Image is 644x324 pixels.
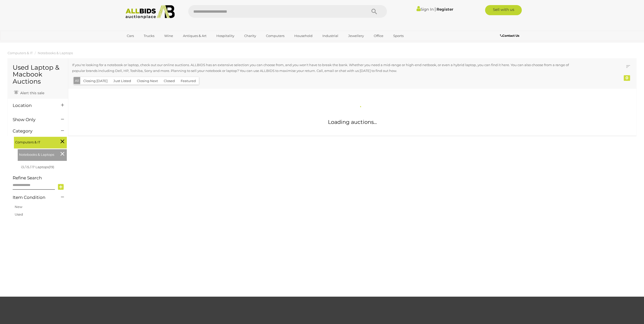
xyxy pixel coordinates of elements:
[13,129,53,134] h4: Category
[161,32,176,40] a: Wine
[13,89,46,96] a: Alert this sale
[123,40,166,48] a: [GEOGRAPHIC_DATA]
[123,32,137,40] a: Cars
[485,5,522,15] a: Sell with us
[345,32,367,40] a: Jewellery
[123,5,178,19] img: Allbids.com.au
[362,5,387,18] button: Search
[15,205,22,209] a: New
[437,7,453,12] a: Register
[19,150,57,158] span: Notebooks & Laptops
[319,32,342,40] a: Industrial
[13,117,53,122] h4: Show Only
[624,75,630,81] div: 0
[241,32,259,40] a: Charity
[370,32,387,40] a: Office
[178,77,199,85] button: Featured
[417,7,434,12] a: Sign In
[213,32,238,40] a: Hospitality
[134,77,161,85] button: Closing Next
[13,176,67,180] h4: Refine Search
[13,195,53,200] h4: Item Condition
[161,77,178,85] button: Closed
[263,32,288,40] a: Computers
[19,91,44,95] span: Alert this sale
[291,32,316,40] a: Household
[74,77,80,84] button: All
[15,138,53,145] span: Computers & IT
[49,165,54,169] span: (19)
[13,64,63,85] h1: Used Laptop & Macbook Auctions
[180,32,210,40] a: Antiques & Art
[500,34,519,37] b: Contact Us
[390,32,407,40] a: Sports
[8,51,33,55] a: Computers & IT
[72,62,586,75] div: If you're looking for a notebook or laptop, check out our online auctions. ALLBIDS has an extensi...
[13,103,53,108] h4: Location
[80,77,111,85] button: Closing [DATE]
[15,212,23,216] a: Used
[434,6,436,12] span: |
[21,165,54,169] a: i3 / i5 / i7 Laptops(19)
[328,119,377,125] span: Loading auctions...
[110,77,134,85] button: Just Listed
[500,33,521,39] a: Contact Us
[38,51,73,55] a: Notebooks & Laptops
[140,32,158,40] a: Trucks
